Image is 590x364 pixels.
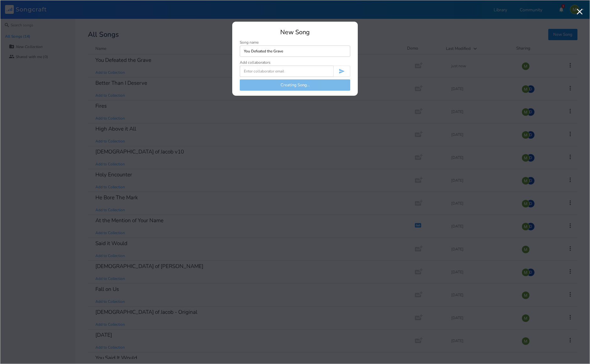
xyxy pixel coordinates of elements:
button: Invite [333,66,350,77]
div: Add collaborators [240,61,271,64]
input: Enter song name [240,45,350,57]
button: Creating Song... [240,79,350,91]
div: Song name [240,40,350,44]
input: Enter collaborator email [240,66,333,77]
div: New Song [240,29,350,35]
